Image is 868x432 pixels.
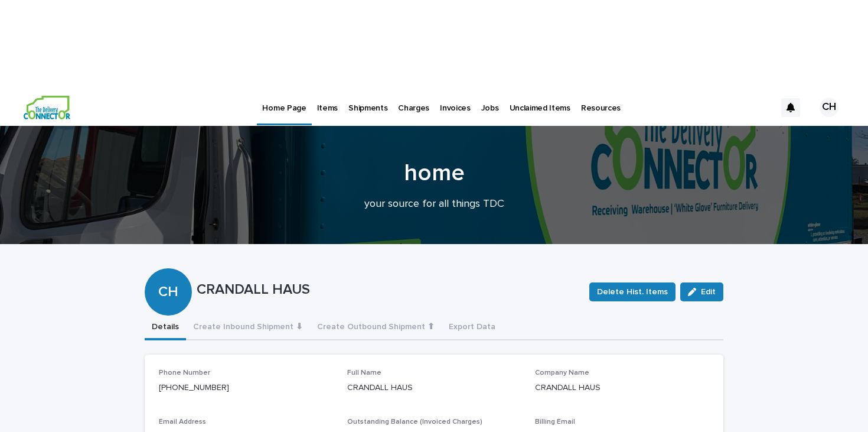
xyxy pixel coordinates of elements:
[535,418,575,425] span: Billing Email
[581,89,621,113] p: Resources
[589,282,676,301] button: Delete Hist. Items
[442,316,502,340] button: Export Data
[476,89,504,125] a: Jobs
[440,89,471,113] p: Invoices
[481,89,499,113] p: Jobs
[310,316,442,340] button: Create Outbound Shipment ⬆
[820,98,838,117] div: CH
[701,288,716,296] span: Edit
[145,159,723,187] h1: home
[347,382,521,394] p: CRANDALL HAUS
[393,89,435,125] a: Charges
[398,89,429,113] p: Charges
[343,89,393,125] a: Shipments
[312,89,343,125] a: Items
[145,236,192,301] div: CH
[145,316,186,340] button: Details
[262,89,306,113] p: Home Page
[576,89,626,125] a: Resources
[347,369,381,376] span: Full Name
[680,282,723,301] button: Edit
[535,369,589,376] span: Company Name
[317,89,338,113] p: Items
[159,418,206,425] span: Email Address
[197,281,580,298] p: CRANDALL HAUS
[198,198,670,211] p: your source for all things TDC
[510,89,570,113] p: Unclaimed Items
[535,382,709,394] p: CRANDALL HAUS
[597,286,668,298] span: Delete Hist. Items
[347,418,482,425] span: Outstanding Balance (Invoiced Charges)
[159,369,210,376] span: Phone Number
[504,89,576,125] a: Unclaimed Items
[24,96,70,119] img: aCWQmA6OSGG0Kwt8cj3c
[348,89,387,113] p: Shipments
[257,89,311,124] a: Home Page
[159,384,229,392] a: [PHONE_NUMBER]
[435,89,476,125] a: Invoices
[186,316,310,340] button: Create Inbound Shipment ⬇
